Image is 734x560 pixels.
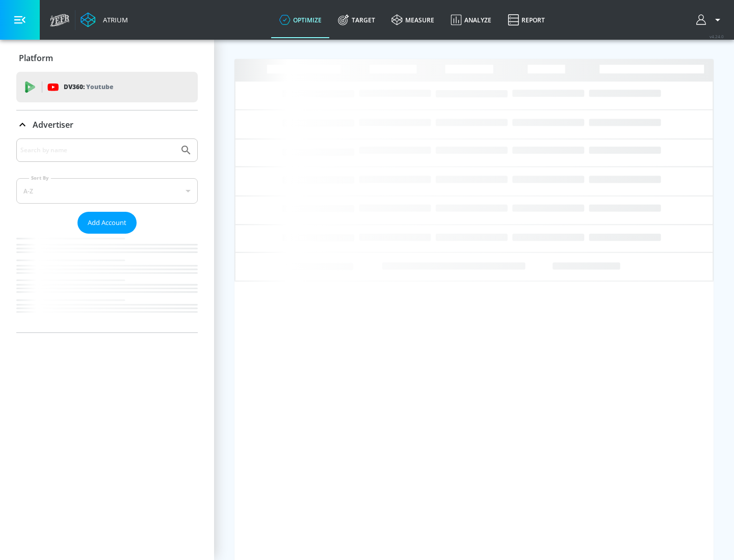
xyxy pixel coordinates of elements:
div: Advertiser [16,138,198,332]
p: Platform [19,52,53,64]
div: Advertiser [16,110,198,139]
p: DV360: [64,81,113,93]
input: Search by name [20,144,175,157]
div: Atrium [99,15,128,24]
label: Sort By [29,175,51,181]
a: optimize [271,2,330,38]
a: Target [330,2,383,38]
button: Add Account [77,212,137,234]
div: Platform [16,44,198,72]
p: Youtube [86,81,113,92]
div: A-Z [16,178,198,204]
span: v 4.24.0 [710,34,724,39]
a: Analyze [442,2,500,38]
span: Add Account [88,217,126,229]
a: measure [383,2,442,38]
a: Atrium [81,12,128,27]
nav: list of Advertiser [16,234,198,332]
p: Advertiser [33,119,73,130]
div: DV360: Youtube [16,72,198,102]
a: Report [500,2,553,38]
